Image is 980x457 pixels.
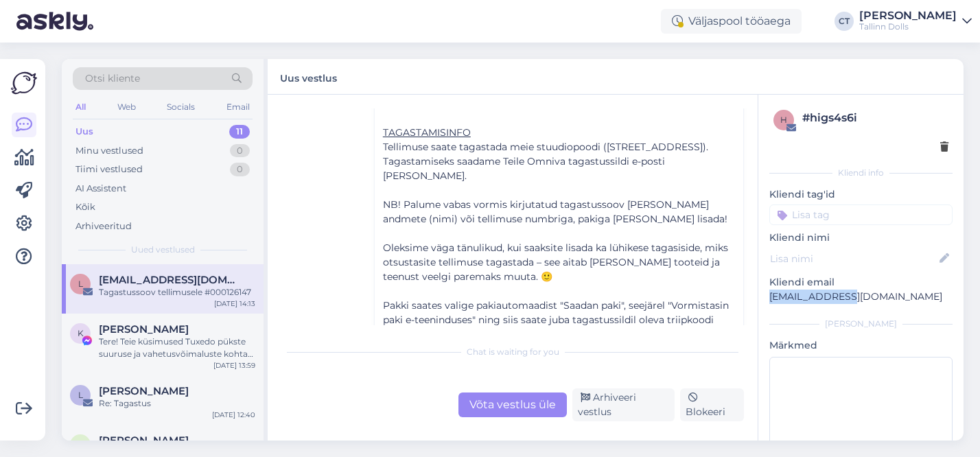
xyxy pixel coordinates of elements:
[229,125,250,139] div: 11
[99,434,189,447] span: anna-kaisa nikkola
[835,12,854,31] div: CT
[769,275,953,290] p: Kliendi email
[769,204,953,225] input: Lisa tag
[99,323,189,336] span: Karin Lätt
[99,385,189,397] span: Liisa Tõnson
[572,388,675,421] div: Arhiveeri vestlus
[164,98,198,116] div: Socials
[75,182,126,196] div: AI Assistent
[75,144,143,158] div: Minu vestlused
[770,251,937,266] input: Lisa nimi
[75,125,93,139] div: Uus
[131,244,195,256] span: Uued vestlused
[115,98,139,116] div: Web
[75,220,132,233] div: Arhiveeritud
[383,126,471,139] u: TAGASTAMISINFO
[383,141,708,182] span: Tellimuse saate tagastada meie stuudiopoodi ([STREET_ADDRESS]). Tagastamiseks saadame Teile Omniv...
[213,360,255,371] div: [DATE] 13:59
[780,115,787,125] span: h
[230,163,250,176] div: 0
[11,70,37,96] img: Askly Logo
[769,290,953,304] p: [EMAIL_ADDRESS][DOMAIN_NAME]
[769,338,953,353] p: Märkmed
[78,279,83,289] span: l
[661,9,802,34] div: Väljaspool tööaega
[75,163,143,176] div: Tiimi vestlused
[859,21,957,32] div: Tallinn Dolls
[99,336,255,360] div: Tere! Teie küsimused Tuxedo pükste suuruse ja vahetusvõimaluste kohta eeldavad täpsemat teavet, m...
[383,299,729,340] span: Pakki saates valige pakiautomaadist "Saadan paki", seejärel "Vormistasin paki e-teeninduses" ning...
[224,98,253,116] div: Email
[280,67,337,86] label: Uus vestlus
[75,200,95,214] div: Kõik
[212,410,255,420] div: [DATE] 12:40
[230,144,250,158] div: 0
[281,346,744,358] div: Chat is waiting for you
[78,328,84,338] span: K
[458,392,567,417] div: Võta vestlus üle
[769,231,953,245] p: Kliendi nimi
[214,298,255,309] div: [DATE] 14:13
[859,10,972,32] a: [PERSON_NAME]Tallinn Dolls
[383,242,728,283] span: Oleksime väga tänulikud, kui saaksite lisada ka lühikese tagasiside, miks otsustasite tellimuse t...
[802,110,948,126] div: # higs4s6i
[680,388,744,421] div: Blokeeri
[99,286,255,298] div: Tagastussoov tellimusele #000126147
[383,198,727,225] span: NB! Palume vabas vormis kirjutatud tagastussoov [PERSON_NAME] andmete (nimi) või tellimuse numbri...
[769,318,953,330] div: [PERSON_NAME]
[78,390,83,400] span: L
[859,10,957,21] div: [PERSON_NAME]
[99,274,242,286] span: lizzy19@hot.ee
[99,397,255,410] div: Re: Tagastus
[85,71,140,86] span: Otsi kliente
[73,98,89,116] div: All
[769,187,953,202] p: Kliendi tag'id
[78,439,84,449] span: a
[769,167,953,179] div: Kliendi info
